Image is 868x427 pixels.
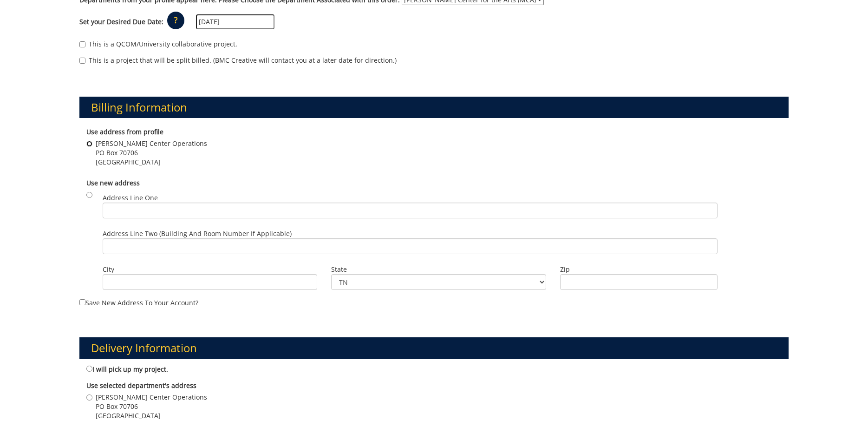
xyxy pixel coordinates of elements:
input: Save new address to your account? [79,299,85,305]
h3: Delivery Information [79,337,789,359]
span: [GEOGRAPHIC_DATA] [96,411,207,420]
label: Address Line Two (Building and Room Number if applicable) [103,229,718,254]
b: Use address from profile [86,127,163,136]
input: [PERSON_NAME] Center Operations PO Box 70706 [GEOGRAPHIC_DATA] [86,141,92,147]
span: PO Box 70706 [96,148,207,158]
span: [PERSON_NAME] Center Operations [96,139,207,148]
label: This is a QCOM/University collaborative project. [79,39,237,49]
label: Address Line One [103,193,718,218]
label: I will pick up my project. [86,364,168,374]
input: MM/DD/YYYY [196,14,274,29]
input: City [103,274,318,290]
label: Set your Desired Due Date: [79,17,163,26]
span: [PERSON_NAME] Center Operations [96,393,207,402]
input: Address Line One [103,203,718,218]
span: [GEOGRAPHIC_DATA] [96,158,207,167]
span: PO Box 70706 [96,402,207,411]
input: Address Line Two (Building and Room Number if applicable) [103,238,718,254]
label: This is a project that will be split billed. (BMC Creative will contact you at a later date for d... [79,56,397,65]
label: City [103,265,318,274]
label: State [331,265,546,274]
h3: Billing Information [79,97,789,118]
input: This is a QCOM/University collaborative project. [79,41,85,47]
b: Use selected department's address [86,381,196,390]
label: Zip [560,265,718,274]
input: Zip [560,274,718,290]
input: I will pick up my project. [86,366,92,372]
b: Use new address [86,178,140,187]
input: [PERSON_NAME] Center Operations PO Box 70706 [GEOGRAPHIC_DATA] [86,394,92,401]
input: This is a project that will be split billed. (BMC Creative will contact you at a later date for d... [79,58,85,64]
p: ? [167,12,184,29]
